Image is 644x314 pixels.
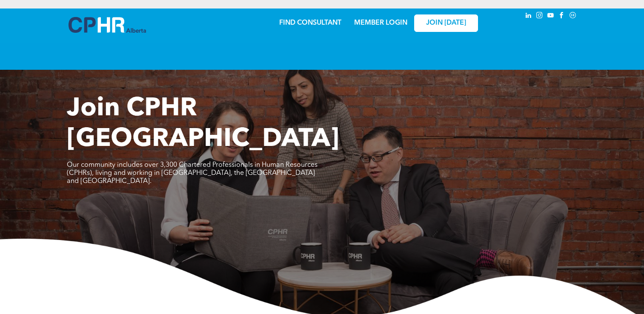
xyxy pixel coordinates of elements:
span: Join CPHR [GEOGRAPHIC_DATA] [67,96,339,152]
a: youtube [546,11,555,22]
a: instagram [535,11,544,22]
a: MEMBER LOGIN [354,20,407,26]
span: JOIN [DATE] [426,19,466,27]
a: JOIN [DATE] [414,14,478,32]
a: linkedin [524,11,533,22]
a: facebook [557,11,567,22]
a: Social network [568,11,578,22]
a: FIND CONSULTANT [279,20,341,26]
img: A blue and white logo for cp alberta [69,17,146,33]
span: Our community includes over 3,300 Chartered Professionals in Human Resources (CPHRs), living and ... [67,162,318,185]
